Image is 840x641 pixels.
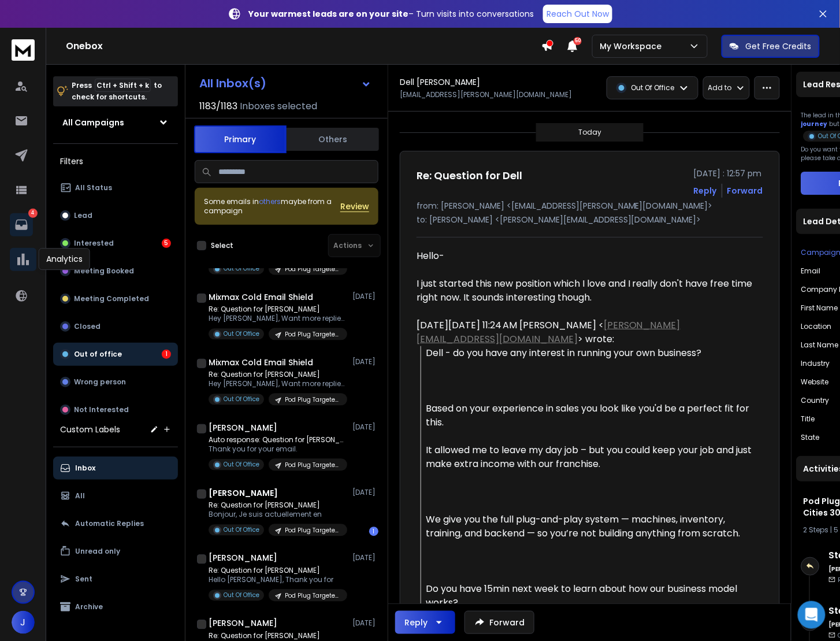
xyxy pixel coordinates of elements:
p: Add to [708,83,732,92]
p: Re: Question for [PERSON_NAME] [209,501,347,510]
p: [DATE] [352,358,378,367]
button: Interested5 [53,232,178,255]
p: Last Name [801,340,839,350]
label: Select [211,241,233,250]
p: Auto response: Question for [PERSON_NAME] [209,436,347,445]
p: website [801,377,829,387]
button: Reply [694,185,717,197]
button: All Campaigns [53,111,178,134]
h1: Mixmax Cold Email Shield [209,291,313,303]
p: Re: Question for [PERSON_NAME] [209,566,347,576]
button: Automatic Replies [53,512,178,535]
p: Get Free Credits [746,40,812,52]
p: First Name [801,303,838,313]
p: 4 [28,209,38,218]
p: [DATE] [352,554,378,563]
button: Reply [395,611,455,634]
button: J [12,611,35,634]
div: Some emails in maybe from a campaign [204,197,340,216]
p: Hello [PERSON_NAME], Thank you for [209,576,347,585]
p: Re: Question for [PERSON_NAME] [209,305,347,314]
p: Out Of Office [224,330,259,339]
p: State [801,433,820,442]
p: Closed [74,322,101,331]
p: Out of office [74,350,122,359]
h1: [PERSON_NAME] [209,618,277,629]
p: All Status [75,183,112,192]
span: 2 Steps [804,525,829,535]
button: Closed [53,315,178,338]
p: Unread only [75,547,120,556]
p: Country [801,396,830,405]
p: Out Of Office [631,83,675,92]
p: All [75,491,85,501]
button: Wrong person [53,370,178,394]
button: Lead [53,204,178,227]
h3: Filters [53,153,178,169]
div: [DATE][DATE] 11:24 AM [PERSON_NAME] < > wrote: [417,318,754,346]
p: My Workspace [600,40,667,52]
p: Interested [74,239,114,248]
img: logo [12,39,35,61]
h1: All Campaigns [62,117,124,128]
div: 5 [162,239,171,248]
p: Not Interested [74,405,129,414]
p: [DATE] [352,619,378,628]
button: All Inbox(s) [190,72,381,95]
h1: [PERSON_NAME] [209,487,278,499]
div: Hello- [417,249,754,305]
div: Forward [727,185,763,197]
p: Archive [75,602,103,612]
p: industry [801,359,830,368]
button: Primary [194,125,287,153]
p: [EMAIL_ADDRESS][PERSON_NAME][DOMAIN_NAME] [400,90,572,99]
button: All [53,484,178,507]
div: I just started this new position which I love and I really don't have free time right now. It sou... [417,277,754,305]
button: Out of office1 [53,343,178,366]
p: Pod Plug Targeted Cities Sales Reps Campaign - rerun [285,331,340,339]
h1: Onebox [66,39,541,53]
p: Pod Plug Targeted Cities Sales Reps Campaign - rerun [285,396,340,405]
p: Sent [75,575,92,584]
p: Wrong person [74,377,126,387]
p: Pod Plug Targeted Cities Sales Reps Campaign - rerun [285,265,340,274]
p: Out Of Office [224,395,259,404]
p: Out Of Office [224,265,259,273]
p: Pod Plug Targeted Cities Sales Reps Campaign - rerun [285,592,340,601]
button: Forward [464,611,534,634]
h1: [PERSON_NAME] [209,422,277,433]
p: Out Of Office [224,591,259,600]
p: Out Of Office [224,461,259,469]
button: Others [287,127,379,152]
p: location [801,322,832,331]
p: Hey [PERSON_NAME], Want more replies to [209,380,347,389]
p: Meeting Completed [74,294,149,303]
p: Lead [74,211,92,220]
button: All Status [53,176,178,199]
div: Open Intercom Messenger [798,601,826,629]
p: Hey [PERSON_NAME], Want more replies to [209,314,347,324]
span: others [259,197,281,206]
a: 4 [10,213,33,236]
button: Sent [53,568,178,591]
button: Inbox [53,457,178,480]
span: 1183 / 1183 [199,99,237,113]
a: Reach Out Now [543,5,612,23]
span: Ctrl + Shift + k [95,79,151,92]
p: Thank you for your email. [209,445,347,454]
p: [DATE] [352,423,378,432]
h3: Inboxes selected [240,99,317,113]
div: 1 [369,527,378,536]
p: [DATE] : 12:57 pm [694,168,763,179]
p: Pod Plug Targeted Cities Sales Reps Campaign - rerun [285,527,340,535]
h3: Custom Labels [60,424,120,435]
h1: Dell [PERSON_NAME] [400,76,480,88]
h1: Re: Question for Dell [417,168,522,184]
button: Not Interested [53,398,178,421]
p: Re: Question for [PERSON_NAME] [209,370,347,380]
button: Review [340,201,369,212]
